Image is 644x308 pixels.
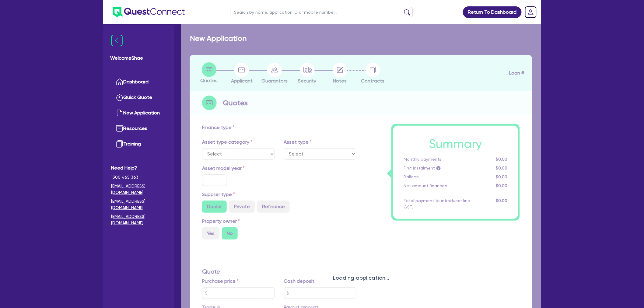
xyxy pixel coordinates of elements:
[523,4,539,20] a: Dropdown toggle
[111,90,166,105] a: Quick Quote
[111,198,166,211] a: [EMAIL_ADDRESS][DOMAIN_NAME]
[111,35,123,46] img: icon-menu-close
[230,7,413,17] input: Search by name, application ID or mobile number...
[111,136,166,152] a: Training
[181,274,541,282] div: Loading application...
[111,164,166,172] span: Need Help?
[116,125,123,132] img: resources
[111,105,166,121] a: New Application
[111,74,166,90] a: Dashboard
[116,109,123,117] img: new-application
[111,183,166,196] a: [EMAIL_ADDRESS][DOMAIN_NAME]
[113,7,185,17] img: quest-connect-logo-blue
[463,6,522,18] a: Return To Dashboard
[116,140,123,148] img: training
[116,94,123,101] img: quick-quote
[111,121,166,136] a: Resources
[111,174,166,180] span: 1300 465 363
[111,213,166,226] a: [EMAIL_ADDRESS][DOMAIN_NAME]
[110,54,167,62] span: Welcome Shae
